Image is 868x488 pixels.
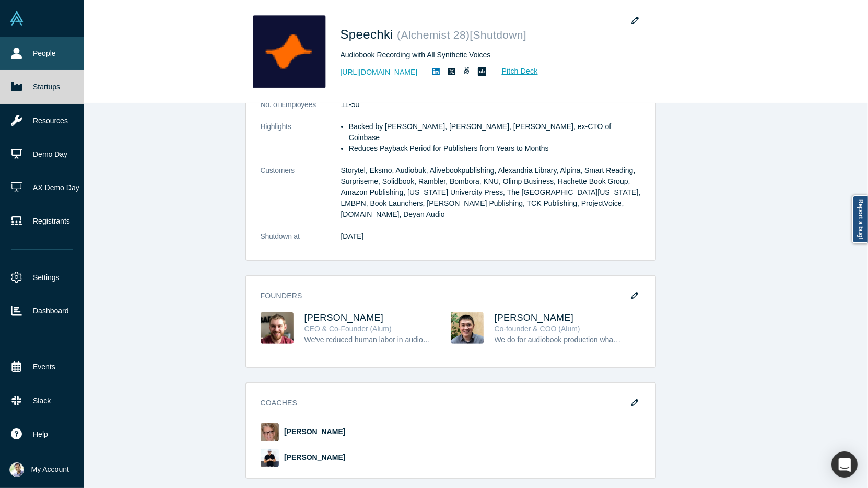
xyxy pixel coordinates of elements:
a: [URL][DOMAIN_NAME] [341,67,418,78]
dd: 11-50 [341,99,641,110]
dd: Storytel, Eksmo, Audiobuk, Alivebookpublishing, Alexandria Library, Alpina, Smart Reading, Surpri... [341,165,641,220]
dt: Shutdown at [261,231,341,253]
span: My Account [31,464,69,475]
h3: Founders [261,291,626,301]
img: Speechki's Logo [253,15,326,88]
small: ( Alchemist 28 ) [Shutdown] [397,29,526,41]
img: Alchemist Vault Logo [9,11,24,26]
span: CEO & Co-Founder (Alum) [304,324,392,333]
div: Audiobook Recording with All Synthetic Voices [341,50,633,61]
img: Dima Abramov's Profile Image [261,312,294,344]
span: Help [33,429,48,440]
a: [PERSON_NAME] [495,312,574,323]
span: Speechki [341,27,397,41]
a: Report a bug! [852,195,868,243]
span: We do for audiobook production what Ford did for car manufacturing. [495,335,718,344]
a: [PERSON_NAME] [304,312,384,323]
a: [PERSON_NAME] [284,427,345,436]
dt: No. of Employees [261,99,341,121]
span: Co-founder & COO (Alum) [495,324,580,333]
img: Gerrit McGowan [261,449,279,467]
button: My Account [9,462,69,477]
a: [PERSON_NAME] [284,453,345,461]
dt: Customers [261,165,341,231]
h3: Coaches [261,398,626,409]
li: Reduces Payback Period for Publishers from Years to Months [349,143,641,154]
a: Pitch Deck [490,65,538,77]
li: Backed by [PERSON_NAME], [PERSON_NAME], [PERSON_NAME], ex-CTO of Coinbase [349,121,641,143]
dt: Highlights [261,121,341,165]
img: Ed Simnett [261,423,279,441]
img: Sergey Baranov's Profile Image [451,312,484,344]
img: Ravi Belani's Account [9,462,24,477]
dd: [DATE] [341,231,641,242]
